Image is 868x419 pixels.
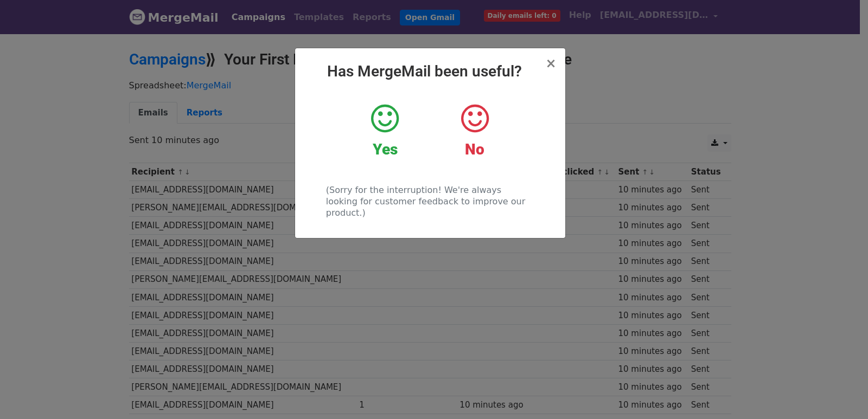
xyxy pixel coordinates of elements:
[545,57,556,70] button: Close
[545,56,556,71] span: ×
[373,140,398,158] strong: Yes
[348,102,422,159] a: Yes
[326,184,534,218] p: (Sorry for the interruption! We're always looking for customer feedback to improve our product.)
[438,102,511,159] a: No
[304,62,557,81] h2: Has MergeMail been useful?
[465,140,484,158] strong: No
